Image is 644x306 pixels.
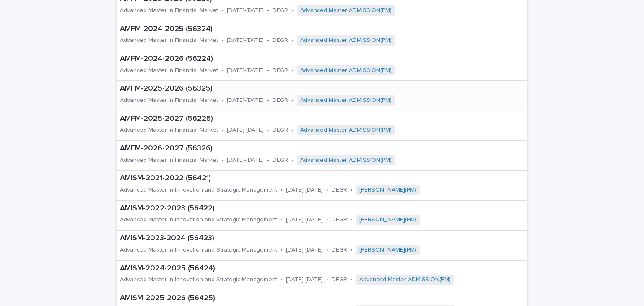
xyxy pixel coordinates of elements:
[359,216,416,223] a: [PERSON_NAME](PM)
[117,261,527,290] a: AMISM-2024-2025 (56424)Advanced Master in Innovation and Strategic Management•[DATE]-[DATE]•DEGR•...
[300,7,392,14] a: Advanced Master ADMISSION(PM)
[221,157,223,164] p: •
[117,111,527,141] a: AMFM-2025-2027 (56225)Advanced Master in Financial Market•[DATE]-[DATE]•DEGR•Advanced Master ADMI...
[117,81,527,111] a: AMFM-2025-2026 (56325)Advanced Master in Financial Market•[DATE]-[DATE]•DEGR•Advanced Master ADMI...
[120,276,277,283] p: Advanced Master in Innovation and Strategic Management
[117,171,527,200] a: AMISM-2021-2022 (56421)Advanced Master in Innovation and Strategic Management•[DATE]-[DATE]•DEGR•...
[120,84,489,93] p: AMFM-2025-2026 (56325)
[267,67,269,74] p: •
[117,201,527,231] a: AMISM-2022-2023 (56422)Advanced Master in Innovation and Strategic Management•[DATE]-[DATE]•DEGR•...
[120,174,512,183] p: AMISM-2021-2022 (56421)
[227,37,264,44] p: [DATE]-[DATE]
[286,276,323,283] p: [DATE]-[DATE]
[267,37,269,44] p: •
[267,7,269,14] p: •
[273,97,288,104] p: DEGR
[227,157,264,164] p: [DATE]-[DATE]
[120,54,490,64] p: AMFM-2024-2026 (56224)
[291,37,293,44] p: •
[227,67,264,74] p: [DATE]-[DATE]
[267,97,269,104] p: •
[117,51,527,81] a: AMFM-2024-2026 (56224)Advanced Master in Financial Market•[DATE]-[DATE]•DEGR•Advanced Master ADMI...
[273,7,288,14] p: DEGR
[351,246,353,254] p: •
[273,37,288,44] p: DEGR
[221,127,223,134] p: •
[300,127,392,134] a: Advanced Master ADMISSION(PM)
[351,216,353,223] p: •
[291,7,293,14] p: •
[300,97,392,104] a: Advanced Master ADMISSION(PM)
[286,246,323,254] p: [DATE]-[DATE]
[120,7,218,14] p: Advanced Master in Financial Market
[300,67,392,74] a: Advanced Master ADMISSION(PM)
[286,187,323,194] p: [DATE]-[DATE]
[120,246,277,254] p: Advanced Master in Innovation and Strategic Management
[300,157,392,164] a: Advanced Master ADMISSION(PM)
[300,37,392,44] a: Advanced Master ADMISSION(PM)
[120,97,218,104] p: Advanced Master in Financial Market
[227,127,264,134] p: [DATE]-[DATE]
[291,127,293,134] p: •
[120,25,489,34] p: AMFM-2024-2025 (56324)
[120,294,524,303] p: AMISM-2025-2026 (56425)
[359,276,451,283] a: Advanced Master ADMISSION(PM)
[120,114,490,124] p: AMFM-2025-2027 (56225)
[280,276,283,283] p: •
[117,231,527,260] a: AMISM-2023-2024 (56423)Advanced Master in Innovation and Strategic Management•[DATE]-[DATE]•DEGR•...
[117,141,527,171] a: AMFM-2026-2027 (56326)Advanced Master in Financial Market•[DATE]-[DATE]•DEGR•Advanced Master ADMI...
[120,37,218,44] p: Advanced Master in Financial Market
[221,67,223,74] p: •
[326,276,328,283] p: •
[120,127,218,134] p: Advanced Master in Financial Market
[120,264,524,273] p: AMISM-2024-2025 (56424)
[120,144,489,153] p: AMFM-2026-2027 (56326)
[291,67,293,74] p: •
[359,187,416,194] a: [PERSON_NAME](PM)
[280,187,283,194] p: •
[221,7,223,14] p: •
[267,127,269,134] p: •
[227,97,264,104] p: [DATE]-[DATE]
[273,67,288,74] p: DEGR
[280,246,283,254] p: •
[359,246,416,254] a: [PERSON_NAME](PM)
[120,204,516,213] p: AMISM-2022-2023 (56422)
[351,187,353,194] p: •
[332,216,347,223] p: DEGR
[291,97,293,104] p: •
[286,216,323,223] p: [DATE]-[DATE]
[273,157,288,164] p: DEGR
[120,234,516,243] p: AMISM-2023-2024 (56423)
[221,37,223,44] p: •
[117,21,527,51] a: AMFM-2024-2025 (56324)Advanced Master in Financial Market•[DATE]-[DATE]•DEGR•Advanced Master ADMI...
[120,67,218,74] p: Advanced Master in Financial Market
[332,187,347,194] p: DEGR
[280,216,283,223] p: •
[267,157,269,164] p: •
[120,157,218,164] p: Advanced Master in Financial Market
[326,216,328,223] p: •
[273,127,288,134] p: DEGR
[326,246,328,254] p: •
[120,187,277,194] p: Advanced Master in Innovation and Strategic Management
[291,157,293,164] p: •
[227,7,264,14] p: [DATE]-[DATE]
[332,246,347,254] p: DEGR
[120,216,277,223] p: Advanced Master in Innovation and Strategic Management
[326,187,328,194] p: •
[221,97,223,104] p: •
[332,276,347,283] p: DEGR
[351,276,353,283] p: •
